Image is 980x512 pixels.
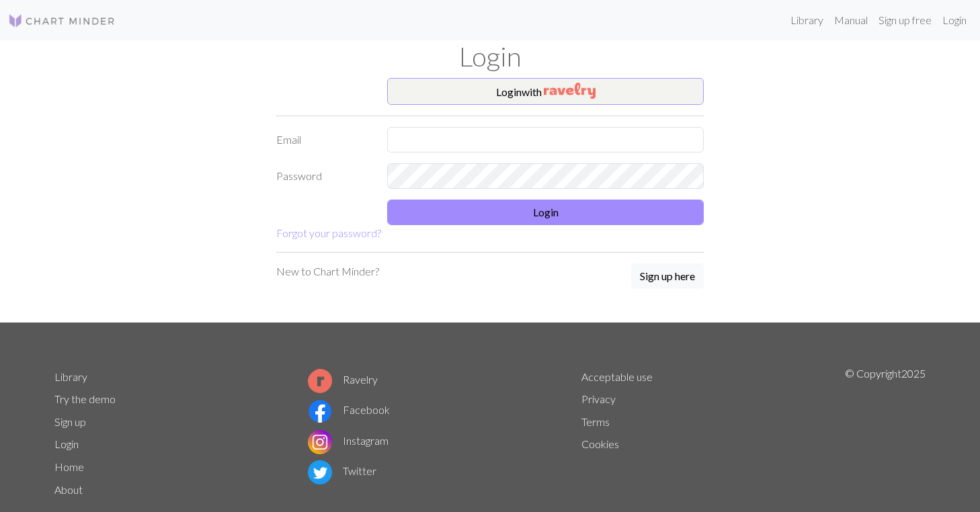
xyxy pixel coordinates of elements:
[544,83,596,99] img: Ravelry
[308,464,376,477] a: Twitter
[54,392,116,405] a: Try the demo
[937,7,972,34] a: Login
[54,460,84,473] a: Home
[829,7,873,34] a: Manual
[581,392,616,405] a: Privacy
[268,163,379,189] label: Password
[581,437,619,450] a: Cookies
[387,78,704,105] button: Loginwith
[387,200,704,225] button: Login
[54,437,79,450] a: Login
[308,403,390,416] a: Facebook
[54,370,87,383] a: Library
[631,263,704,289] button: Sign up here
[46,40,934,73] h1: Login
[631,263,704,290] a: Sign up here
[308,399,332,423] img: Facebook logo
[8,13,116,29] img: Logo
[54,483,83,496] a: About
[308,434,389,447] a: Instagram
[276,226,381,239] a: Forgot your password?
[581,415,610,428] a: Terms
[308,373,378,386] a: Ravelry
[785,7,829,34] a: Library
[268,127,379,153] label: Email
[845,366,926,501] p: © Copyright 2025
[54,415,86,428] a: Sign up
[581,370,653,383] a: Acceptable use
[308,460,332,484] img: Twitter logo
[308,369,332,393] img: Ravelry logo
[308,430,332,454] img: Instagram logo
[873,7,937,34] a: Sign up free
[276,263,379,280] p: New to Chart Minder?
